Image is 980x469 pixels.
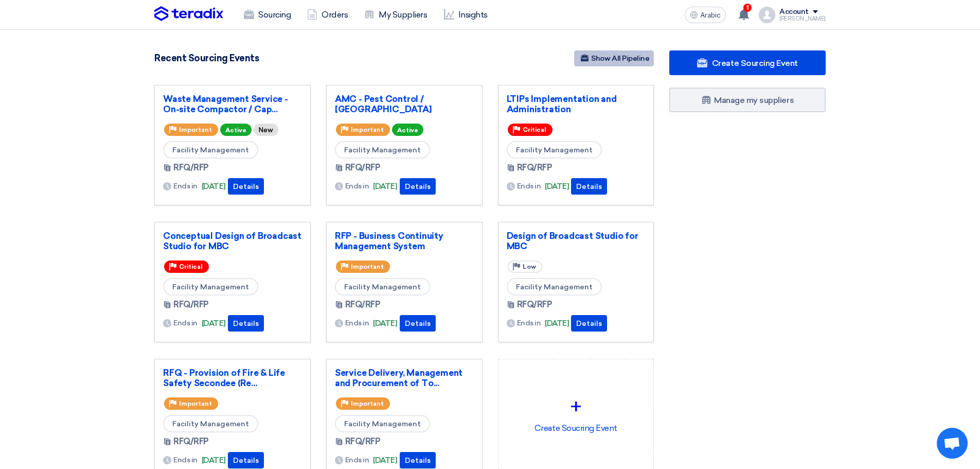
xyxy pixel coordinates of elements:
[373,456,397,465] font: [DATE]
[571,178,607,195] button: Details
[517,163,553,172] font: RFQ/RFP
[172,420,249,428] font: Facility Management
[335,94,432,114] font: AMC - Pest Control / [GEOGRAPHIC_DATA]
[591,54,649,63] font: Show All Pipeline
[344,146,421,154] font: Facility Management
[228,178,264,195] button: Details
[534,423,617,433] font: Create Soucring Event
[258,10,291,20] font: Sourcing
[700,11,721,20] font: Arabic
[574,50,654,66] a: Show All Pipeline
[373,182,397,191] font: [DATE]
[202,456,226,465] font: [DATE]
[233,319,259,328] font: Details
[173,300,209,309] font: RFQ/RFP
[436,4,496,26] a: Insights
[571,394,581,419] font: +
[397,127,418,134] font: Active
[172,283,249,291] font: Facility Management
[335,368,474,388] a: Service Delivery, Management and Procurement of To...
[163,231,302,251] a: Conceptual Design of Broadcast Studio for MBC
[507,231,646,251] a: Design of Broadcast Studio for MBC
[299,4,356,26] a: Orders
[345,456,369,464] font: Ends in
[154,6,223,22] img: Teradix logo
[400,315,436,332] button: Details
[173,456,198,464] font: Ends in
[712,58,798,68] font: Create Sourcing Event
[225,127,246,134] font: Active
[405,456,431,465] font: Details
[351,263,384,270] font: Important
[545,182,569,191] font: [DATE]
[576,182,602,191] font: Details
[714,95,794,105] font: Manage my suppliers
[345,300,381,309] font: RFQ/RFP
[179,263,203,270] font: Critical
[345,319,369,327] font: Ends in
[517,319,541,327] font: Ends in
[373,319,397,328] font: [DATE]
[154,53,259,64] font: Recent Sourcing Events
[517,182,541,190] font: Ends in
[759,7,775,23] img: profile_test.png
[179,126,212,133] font: Important
[507,94,617,114] font: LTIPs Implementation and Administration
[507,94,646,114] a: LTIPs Implementation and Administration
[236,4,299,26] a: Sourcing
[163,368,302,388] a: RFQ - Provision of Fire & Life Safety Secondee (Re...
[344,283,421,291] font: Facility Management
[335,368,462,388] font: Service Delivery, Management and Procurement of To...
[545,319,569,328] font: [DATE]
[345,182,369,190] font: Ends in
[335,94,474,114] a: AMC - Pest Control / [GEOGRAPHIC_DATA]
[523,263,536,270] font: Low
[937,428,968,459] div: Open chat
[228,315,264,332] button: Details
[172,146,249,154] font: Facility Management
[669,88,826,112] a: Manage my suppliers
[335,231,443,251] font: RFP - Business Continuity Management System
[163,94,288,114] font: Waste Management Service - On-site Compactor / Cap...
[571,315,607,332] button: Details
[507,231,638,251] font: Design of Broadcast Studio for MBC
[163,231,301,251] font: Conceptual Design of Broadcast Studio for MBC
[517,300,553,309] font: RFQ/RFP
[335,231,474,251] a: RFP - Business Continuity Management System
[163,368,285,388] font: RFQ - Provision of Fire & Life Safety Secondee (Re...
[379,10,427,20] font: My Suppliers
[345,437,381,446] font: RFQ/RFP
[400,178,436,195] button: Details
[516,146,593,154] font: Facility Management
[351,126,384,133] font: Important
[345,163,381,172] font: RFQ/RFP
[233,456,259,465] font: Details
[351,400,384,407] font: Important
[202,319,226,328] font: [DATE]
[163,94,302,114] a: Waste Management Service - On-site Compactor / Cap...
[356,4,435,26] a: My Suppliers
[173,163,209,172] font: RFQ/RFP
[523,126,546,133] font: Critical
[685,7,726,23] button: Arabic
[179,400,212,407] font: Important
[202,182,226,191] font: [DATE]
[779,15,826,22] font: [PERSON_NAME]
[228,452,264,468] button: Details
[405,319,431,328] font: Details
[322,10,348,20] font: Orders
[458,10,488,20] font: Insights
[233,182,259,191] font: Details
[344,420,421,428] font: Facility Management
[516,283,593,291] font: Facility Management
[405,182,431,191] font: Details
[173,182,198,190] font: Ends in
[746,4,749,11] font: 1
[259,126,273,134] font: New
[173,437,209,446] font: RFQ/RFP
[400,452,436,468] button: Details
[576,319,602,328] font: Details
[779,7,809,16] font: Account
[173,319,198,327] font: Ends in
